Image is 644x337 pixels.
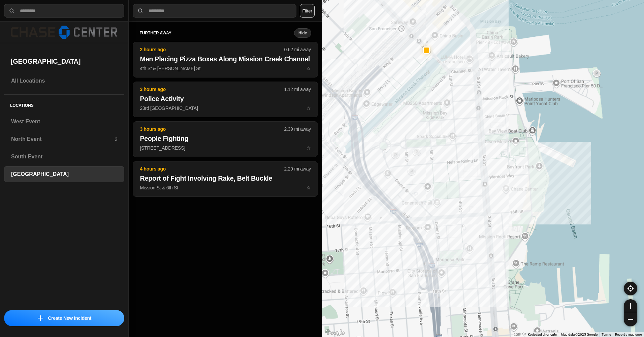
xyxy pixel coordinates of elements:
[133,65,318,71] a: 2 hours ago0.62 mi awayMen Placing Pizza Boxes Along Mission Creek Channel4th St & [PERSON_NAME] ...
[284,165,311,172] p: 2.29 mi away
[284,46,311,53] p: 0.62 mi away
[628,317,633,322] img: zoom-out
[4,73,124,89] a: All Locations
[133,121,318,157] button: 3 hours ago2.39 mi awayPeople Fighting[STREET_ADDRESS]star
[528,332,557,337] button: Keyboard shortcuts
[294,28,311,38] button: Hide
[298,30,307,36] small: Hide
[4,149,124,165] a: South Event
[324,328,346,337] img: Google
[324,328,346,337] a: Open this area in Google Maps (opens a new window)
[140,54,311,64] h2: Men Placing Pizza Boxes Along Mission Creek Channel
[4,95,124,114] h5: Locations
[628,303,633,309] img: zoom-in
[133,42,318,78] button: 2 hours ago0.62 mi awayMen Placing Pizza Boxes Along Mission Creek Channel4th St & [PERSON_NAME] ...
[115,136,118,143] p: 2
[140,134,311,143] h2: People Fighting
[11,57,118,66] h2: [GEOGRAPHIC_DATA]
[140,105,311,112] p: 23rd [GEOGRAPHIC_DATA]
[140,65,311,72] p: 4th St & [PERSON_NAME] St
[38,315,43,321] img: icon
[133,105,318,111] a: 3 hours ago1.12 mi awayPolice Activity23rd [GEOGRAPHIC_DATA]star
[624,313,637,326] button: zoom-out
[307,66,311,71] span: star
[615,333,642,336] a: Report a map error
[11,26,118,39] img: logo
[139,30,294,36] h5: further away
[300,4,315,18] button: Filter
[11,153,117,161] h3: South Event
[11,170,117,178] h3: [GEOGRAPHIC_DATA]
[137,7,144,14] img: search
[4,166,124,182] a: [GEOGRAPHIC_DATA]
[627,285,634,292] img: recenter
[133,161,318,197] button: 4 hours ago2.29 mi awayReport of Fight Involving Rake, Belt BuckleMission St & 6th Ststar
[140,86,284,93] p: 3 hours ago
[307,145,311,151] span: star
[602,333,611,336] a: Terms
[624,282,637,295] button: recenter
[133,185,318,190] a: 4 hours ago2.29 mi awayReport of Fight Involving Rake, Belt BuckleMission St & 6th Ststar
[4,310,124,326] button: iconCreate New Incident
[48,315,91,321] p: Create New Incident
[284,126,311,132] p: 2.39 mi away
[140,126,284,132] p: 3 hours ago
[140,46,284,53] p: 2 hours ago
[11,77,117,85] h3: All Locations
[561,333,598,336] span: Map data ©2025 Google
[307,185,311,190] span: star
[284,86,311,93] p: 1.12 mi away
[133,82,318,117] button: 3 hours ago1.12 mi awayPolice Activity23rd [GEOGRAPHIC_DATA]star
[8,7,15,14] img: search
[4,131,124,147] a: North Event2
[624,299,637,313] button: zoom-in
[307,105,311,111] span: star
[4,114,124,130] a: West Event
[140,94,311,103] h2: Police Activity
[140,145,311,151] p: [STREET_ADDRESS]
[133,145,318,151] a: 3 hours ago2.39 mi awayPeople Fighting[STREET_ADDRESS]star
[11,135,115,143] h3: North Event
[11,118,117,126] h3: West Event
[140,184,311,191] p: Mission St & 6th St
[140,165,284,172] p: 4 hours ago
[140,174,311,183] h2: Report of Fight Involving Rake, Belt Buckle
